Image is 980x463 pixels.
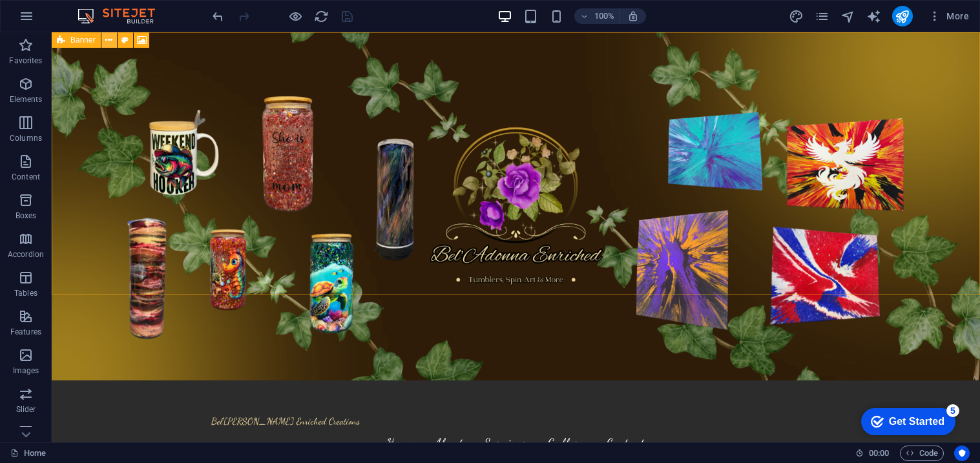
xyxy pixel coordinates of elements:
[313,8,329,24] button: reload
[869,446,889,461] span: 00 00
[892,6,913,26] button: publish
[74,8,171,24] img: Editor Logo
[866,8,882,24] button: text_generator
[895,9,910,24] i: Publish
[38,14,94,26] div: Get Started
[866,9,881,24] i: AI Writer
[314,9,329,24] i: Reload page
[574,8,620,24] button: 100%
[210,8,225,24] button: undo
[8,249,44,260] p: Accordion
[16,211,37,221] p: Boxes
[815,8,830,24] button: pages
[16,404,36,415] p: Slider
[10,6,105,34] div: Get Started 5 items remaining, 0% complete
[789,9,804,24] i: Design (Ctrl+Alt+Y)
[954,446,970,461] button: Usercentrics
[13,365,39,376] p: Images
[594,8,614,24] h6: 100%
[928,10,969,23] span: More
[12,172,40,182] p: Content
[878,448,880,458] span: :
[840,9,855,24] i: Navigator
[789,8,804,24] button: design
[840,8,856,24] button: navigator
[70,36,96,44] span: Banner
[923,6,974,26] button: More
[10,94,43,105] p: Elements
[855,446,890,461] h6: Session time
[627,10,639,22] i: On resize automatically adjust zoom level to fit chosen device.
[906,446,938,461] span: Code
[10,327,41,337] p: Features
[96,3,109,15] div: 5
[10,133,42,143] p: Columns
[900,446,944,461] button: Code
[9,56,42,66] p: Favorites
[10,446,46,461] a: Click to cancel selection. Double-click to open Pages
[14,288,37,298] p: Tables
